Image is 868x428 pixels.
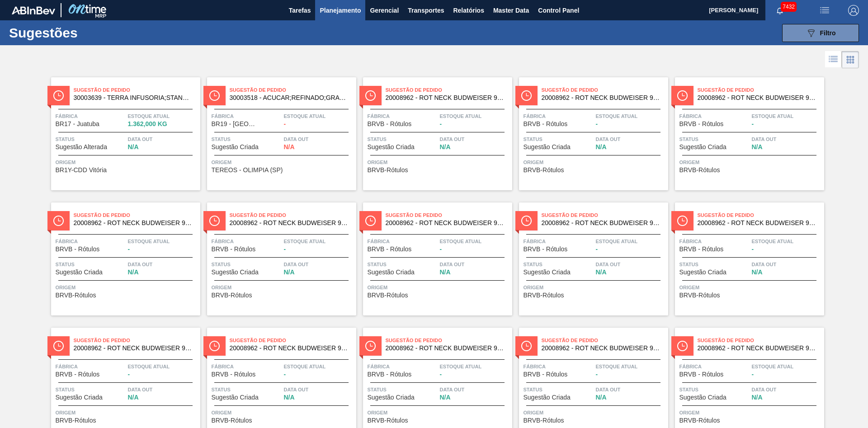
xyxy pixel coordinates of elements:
[230,220,349,226] span: 20008962 - ROT NECK BUDWEISER 990 NIV 024 CX208MIL
[440,144,451,151] span: N/A
[56,260,126,269] span: Status
[752,394,763,401] span: N/A
[212,135,282,144] span: Status
[596,237,666,246] span: Estoque atual
[524,385,594,394] span: Status
[365,341,376,351] img: status
[440,394,451,401] span: N/A
[524,417,564,424] span: BRVB-Rótulos
[368,237,438,246] span: Fábrica
[386,94,505,101] span: 20008962 - ROT NECK BUDWEISER 990 NIV 024 CX208MIL
[200,77,356,190] a: statusSugestão de Pedido30003518 - ACUCAR;REFINADO;GRANULADO;;FábricaBR19 - [GEOGRAPHIC_DATA]Esto...
[524,408,666,417] span: Origem
[596,121,598,127] span: -
[230,345,349,352] span: 20008962 - ROT NECK BUDWEISER 990 NIV 024 CX208MIL
[752,135,822,144] span: Data out
[212,269,259,276] span: Sugestão Criada
[521,341,532,351] img: status
[752,362,822,371] span: Estoque atual
[524,237,594,246] span: Fábrica
[679,269,726,276] span: Sugestão Criada
[386,211,512,220] span: Sugestão de Pedido
[200,202,356,315] a: statusSugestão de Pedido20008962 - ROT NECK BUDWEISER 990 NIV 024 CX208MILFábricaBRVB - RótulosEs...
[74,345,193,352] span: 20008962 - ROT NECK BUDWEISER 990 NIV 024 CX208MIL
[440,135,510,144] span: Data out
[12,6,55,14] img: TNhmsLtSVTkK8tSr43FrP2fwEKptu5GPRR3wAAAABJRU5ErkJggg==
[524,112,594,121] span: Fábrica
[596,246,598,253] span: -
[56,167,107,174] span: BR1Y-CDD Vitória
[386,345,505,352] span: 20008962 - ROT NECK BUDWEISER 990 NIV 024 CX208MIL
[596,371,598,378] span: -
[230,336,356,345] span: Sugestão de Pedido
[56,144,107,151] span: Sugestão Alterada
[209,90,220,101] img: status
[408,5,444,16] span: Transportes
[440,121,442,127] span: -
[56,394,103,401] span: Sugestão Criada
[752,371,754,378] span: -
[128,112,198,121] span: Estoque atual
[524,269,571,276] span: Sugestão Criada
[848,5,859,16] img: Logout
[368,283,510,292] span: Origem
[368,135,438,144] span: Status
[679,237,750,246] span: Fábrica
[679,158,822,167] span: Origem
[542,220,661,226] span: 20008962 - ROT NECK BUDWEISER 990 NIV 024 CX208MIL
[44,77,200,190] a: statusSugestão de Pedido30003639 - TERRA INFUSORIA;STANDARD SUPER CELFábricaBR17 - JuatubaEstoque...
[356,77,512,190] a: statusSugestão de Pedido20008962 - ROT NECK BUDWEISER 990 NIV 024 CX208MILFábricaBRVB - RótulosEs...
[524,292,564,299] span: BRVB-Rótulos
[212,362,282,371] span: Fábrica
[212,371,256,378] span: BRVB - Rótulos
[596,269,607,276] span: N/A
[284,237,354,246] span: Estoque atual
[128,246,130,253] span: -
[679,408,822,417] span: Origem
[440,269,451,276] span: N/A
[284,112,354,121] span: Estoque atual
[825,51,842,68] div: Visão em Lista
[53,216,64,226] img: status
[368,408,510,417] span: Origem
[212,292,252,299] span: BRVB-Rótulos
[679,167,720,174] span: BRVB-Rótulos
[230,94,349,101] span: 30003518 - ACUCAR;REFINADO;GRANULADO;;
[596,394,607,401] span: N/A
[53,90,64,101] img: status
[596,112,666,121] span: Estoque atual
[284,246,286,253] span: -
[56,371,100,378] span: BRVB - Rótulos
[440,246,442,253] span: -
[128,269,139,276] span: N/A
[368,112,438,121] span: Fábrica
[440,112,510,121] span: Estoque atual
[212,158,354,167] span: Origem
[284,394,295,401] span: N/A
[752,246,754,253] span: -
[212,385,282,394] span: Status
[56,237,126,246] span: Fábrica
[524,283,666,292] span: Origem
[230,211,356,220] span: Sugestão de Pedido
[386,85,512,94] span: Sugestão de Pedido
[212,394,259,401] span: Sugestão Criada
[524,371,568,378] span: BRVB - Rótulos
[212,260,282,269] span: Status
[44,202,200,315] a: statusSugestão de Pedido20008962 - ROT NECK BUDWEISER 990 NIV 024 CX208MILFábricaBRVB - RótulosEs...
[781,2,797,12] span: 7432
[819,5,830,16] img: userActions
[752,237,822,246] span: Estoque atual
[524,121,568,127] span: BRVB - Rótulos
[368,417,408,424] span: BRVB-Rótulos
[820,29,836,37] span: Filtro
[752,269,763,276] span: N/A
[596,144,607,151] span: N/A
[524,158,666,167] span: Origem
[752,121,754,127] span: -
[74,94,193,101] span: 30003639 - TERRA INFUSORIA;STANDARD SUPER CEL
[365,216,376,226] img: status
[368,246,412,253] span: BRVB - Rótulos
[596,362,666,371] span: Estoque atual
[765,4,794,17] button: Notificações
